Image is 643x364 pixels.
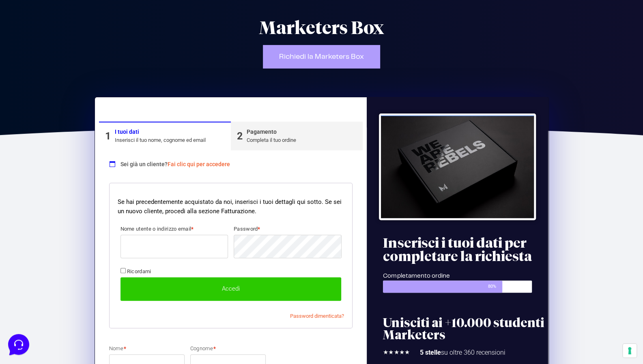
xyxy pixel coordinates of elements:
button: Le tue preferenze relative al consenso per le tecnologie di tracciamento [623,344,637,358]
img: dark [13,45,29,62]
span: Completamento ordine [383,273,449,279]
span: 80% [488,280,502,293]
div: I tuoi dati [115,128,206,136]
img: dark [26,45,42,62]
span: Inizia una conversazione [53,73,120,79]
span: Trova una risposta [13,101,63,107]
a: Password dimenticata? [290,313,344,319]
a: Fai clic qui per accedere [168,161,230,167]
div: Sei già un cliente? [109,154,353,171]
input: Cerca un articolo... [18,118,133,126]
span: Richiedi la Marketers Box [279,53,364,60]
h2: Marketers Box [176,19,468,37]
a: Richiedi la Marketers Box [263,45,380,69]
i: ★ [383,348,388,357]
a: 1I tuoi datiInserisci il tuo nome, cognome ed email [99,122,231,150]
p: Aiuto [125,272,137,279]
span: Ricordami [127,268,151,274]
button: Aiuto [106,260,156,279]
p: Se hai precedentemente acquistato da noi, inserisci i tuoi dettagli qui sotto. Se sei un nuovo cl... [118,197,344,216]
h2: Ciao da Marketers 👋 [6,6,136,19]
div: Pagamento [247,128,296,136]
div: 2 [237,128,243,144]
button: Accedi [120,277,342,301]
a: Apri Centro Assistenza [86,101,149,107]
button: Messaggi [56,260,106,279]
label: Cognome [190,346,266,351]
button: Inizia una conversazione [13,68,149,84]
h2: Unisciti ai +10.000 studenti Marketers [383,317,544,341]
a: 2PagamentoCompleta il tuo ordine [231,122,363,150]
p: Home [24,272,38,279]
div: 5/5 [383,348,409,357]
iframe: Customerly Messenger Launcher [6,332,31,357]
p: Messaggi [70,272,92,279]
label: Nome utente o indirizzo email [120,226,228,231]
label: Nome [109,346,185,351]
h2: Inserisci i tuoi dati per completare la richiesta [383,236,544,263]
label: Password [234,226,341,231]
i: ★ [404,348,409,357]
button: Home [6,260,56,279]
div: 1 [105,128,111,144]
div: Inserisci il tuo nome, cognome ed email [115,136,206,144]
i: ★ [394,348,399,357]
i: ★ [388,348,394,357]
span: Le tue conversazioni [13,32,69,39]
input: Ricordami [120,268,126,273]
i: ★ [399,348,404,357]
div: Completa il tuo ordine [247,136,296,144]
img: dark [39,45,55,62]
